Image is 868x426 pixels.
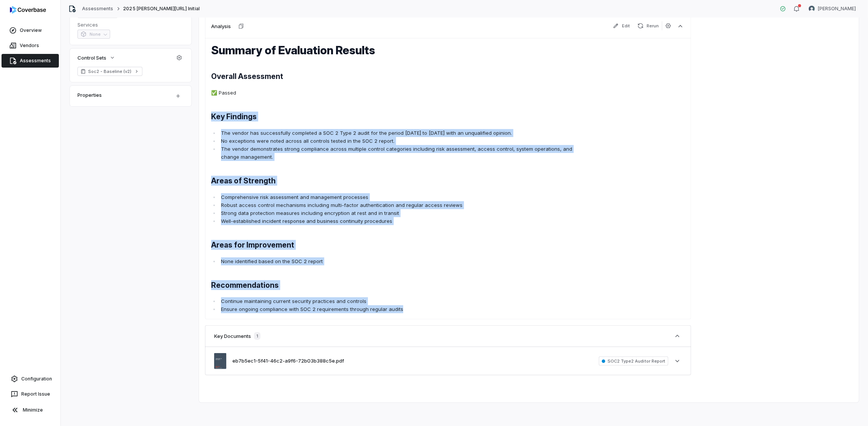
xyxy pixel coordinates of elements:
h2: Recommendations [211,280,590,290]
h3: Key Documents [214,333,251,339]
li: The vendor has successfully completed a SOC 2 Type 2 audit for the period [DATE] to [DATE] with a... [219,129,590,137]
li: Ensure ongoing compliance with SOC 2 requirements through regular audits [219,305,590,313]
button: Shaun Angley avatar[PERSON_NAME] [804,3,860,14]
dt: Services [77,21,184,28]
h2: Key Findings [211,112,590,121]
li: Well-established incident response and business continuity procedures [219,217,590,225]
h1: Summary of Evaluation Results [211,44,590,57]
a: Assessments [82,6,113,12]
img: 2941ff977b534e5d82300206d9a89405.jpg [214,353,226,369]
span: Soc2 - Baseline (v2) [88,68,132,74]
p: ✅ Passed [211,89,590,97]
span: SOC2 Type2 Auditor Report [599,357,668,366]
li: None identified based on the SOC 2 report [219,257,590,265]
li: Robust access control mechanisms including multi-factor authentication and regular access reviews [219,201,590,209]
button: Report Issue [3,387,57,401]
a: Overview [2,24,59,37]
h2: Overall Assessment [211,71,590,81]
button: Rerun [634,21,662,30]
button: Control Sets [75,51,118,65]
a: Soc2 - Baseline (v2) [77,67,142,76]
span: 1 [254,332,260,340]
li: Strong data protection measures including encryption at rest and in transit [219,209,590,217]
h3: Analysis [211,23,231,30]
li: No exceptions were noted across all controls tested in the SOC 2 report. [219,137,590,145]
li: Comprehensive risk assessment and management processes [219,193,590,201]
button: Minimize [3,402,57,418]
a: Vendors [2,39,59,52]
img: Shaun Angley avatar [809,6,815,12]
li: Continue maintaining current security practices and controls [219,297,590,305]
a: Configuration [3,372,57,386]
span: [PERSON_NAME] [818,6,856,12]
h2: Areas for Improvement [211,240,590,250]
h2: Areas of Strength [211,176,590,186]
span: Control Sets [77,54,106,61]
img: logo-D7KZi-bG.svg [10,6,46,14]
li: The vendor demonstrates strong compliance across multiple control categories including risk asses... [219,145,590,161]
button: eb7b5ec1-5f41-46c2-a9f6-72b03b388c5e.pdf [232,357,344,365]
a: Assessments [2,54,59,68]
span: 2025 [PERSON_NAME][URL] Initial [123,6,199,12]
button: Edit [610,21,633,30]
